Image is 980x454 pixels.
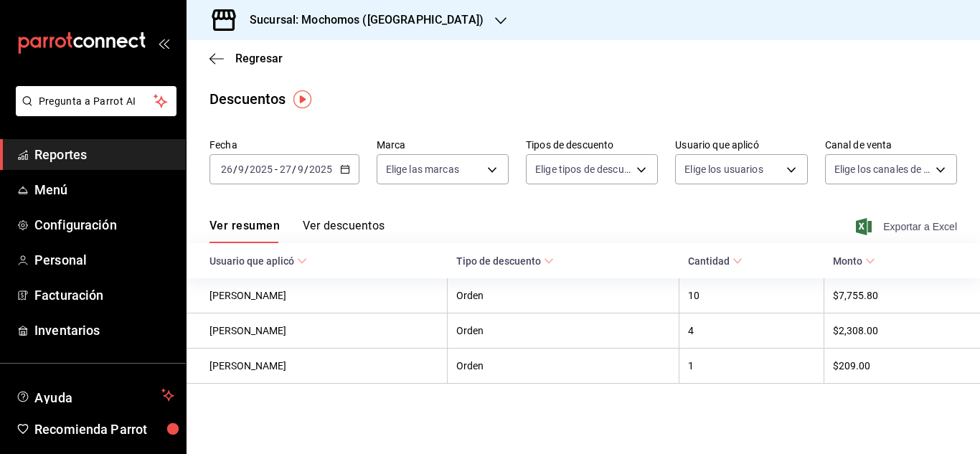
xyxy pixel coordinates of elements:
span: Inventarios [34,321,174,340]
button: Pregunta a Parrot AI [16,86,176,116]
span: Menú [34,180,174,199]
span: / [292,164,296,175]
input: ---- [249,164,273,175]
input: -- [279,164,292,175]
button: Ver descuentos [303,219,385,243]
div: navigation tabs [209,219,385,243]
span: Tipo de descuento [456,255,554,267]
label: Marca [377,140,509,150]
span: Usuario que aplicó [209,255,307,267]
span: Monto [833,255,875,267]
input: -- [220,164,233,175]
span: Personal [34,250,174,270]
span: Facturación [34,285,174,305]
span: Elige las marcas [386,162,459,176]
th: 4 [679,313,824,349]
th: [PERSON_NAME] [187,349,448,384]
button: Regresar [209,52,283,65]
th: $209.00 [824,349,980,384]
th: 10 [679,278,824,313]
button: Exportar a Excel [859,218,957,235]
th: Orden [448,278,679,313]
span: - [275,164,278,175]
label: Canal de venta [825,140,957,150]
th: $2,308.00 [824,313,980,349]
label: Tipos de descuento [526,140,658,150]
h3: Sucursal: Mochomos ([GEOGRAPHIC_DATA]) [238,11,484,29]
th: [PERSON_NAME] [187,278,448,313]
th: Orden [448,313,679,349]
span: Recomienda Parrot [34,420,174,439]
button: open_drawer_menu [158,37,169,49]
span: Elige tipos de descuento [535,162,631,176]
input: -- [237,164,245,175]
span: Ayuda [34,387,156,404]
th: $7,755.80 [824,278,980,313]
label: Usuario que aplicó [675,140,807,150]
a: Pregunta a Parrot AI [10,104,176,119]
input: ---- [308,164,333,175]
span: Regresar [235,52,283,65]
span: Configuración [34,215,174,235]
span: Pregunta a Parrot AI [39,94,154,109]
span: / [245,164,249,175]
span: Elige los canales de venta [834,162,930,176]
label: Fecha [209,140,359,150]
th: Orden [448,349,679,384]
span: / [233,164,237,175]
button: Ver resumen [209,219,280,243]
div: Descuentos [209,88,286,110]
th: [PERSON_NAME] [187,313,448,349]
span: / [304,164,308,175]
input: -- [297,164,304,175]
th: 1 [679,349,824,384]
img: Tooltip marker [293,90,311,108]
span: Elige los usuarios [684,162,763,176]
span: Reportes [34,145,174,164]
span: Cantidad [688,255,743,267]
